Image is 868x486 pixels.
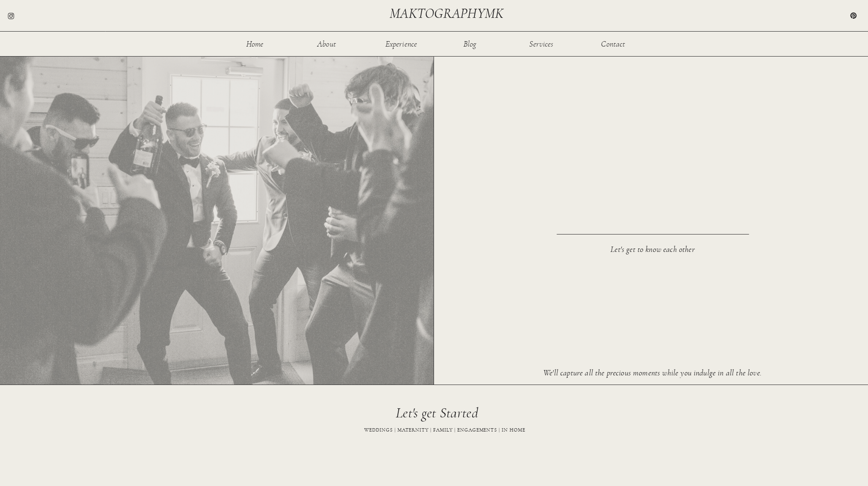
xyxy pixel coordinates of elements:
[516,245,789,254] h1: Let's get to know each other
[444,369,861,378] h1: We'll capture all the precious moments while you indulge in all the love.
[528,40,555,47] a: Services
[390,7,507,20] a: maktographymk
[335,426,554,437] h3: WEDDINGS | MATERNITY | FAMILY | ENGAGEMENTS | IN HOME
[241,40,268,47] a: Home
[600,40,627,47] a: Contact
[456,40,483,47] a: Blog
[356,406,518,418] h1: Let's get Started
[313,40,340,47] a: About
[385,40,418,47] a: Experience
